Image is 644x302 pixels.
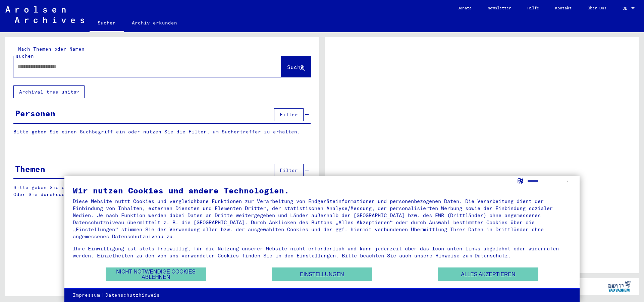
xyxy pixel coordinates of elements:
[13,184,311,198] p: Bitte geben Sie einen Suchbegriff ein oder nutzen Sie die Filter, um Suchertreffer zu erhalten. O...
[5,6,84,23] img: Arolsen_neg.svg
[73,186,571,194] div: Wir nutzen Cookies und andere Technologien.
[105,292,160,299] a: Datenschutzhinweis
[280,112,298,118] span: Filter
[15,107,55,119] div: Personen
[623,6,630,11] span: DE
[272,267,372,281] button: Einstellungen
[517,177,524,184] label: Sprache auswählen
[73,198,571,240] div: Diese Website nutzt Cookies und vergleichbare Funktionen zur Verarbeitung von Endgeräteinformatio...
[274,108,304,121] button: Filter
[124,15,185,31] a: Archiv erkunden
[280,167,298,173] span: Filter
[274,164,304,177] button: Filter
[13,128,311,135] p: Bitte geben Sie einen Suchbegriff ein oder nutzen Sie die Filter, um Suchertreffer zu erhalten.
[106,267,206,281] button: Nicht notwendige Cookies ablehnen
[90,15,124,32] a: Suchen
[527,176,571,186] select: Sprache auswählen
[73,245,571,259] div: Ihre Einwilligung ist stets freiwillig, für die Nutzung unserer Website nicht erforderlich und ka...
[13,85,85,98] button: Archival tree units
[287,64,304,70] span: Suche
[281,56,311,77] button: Suche
[15,163,45,175] div: Themen
[438,267,538,281] button: Alles akzeptieren
[16,46,85,59] mat-label: Nach Themen oder Namen suchen
[607,278,632,295] img: yv_logo.png
[73,292,100,299] a: Impressum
